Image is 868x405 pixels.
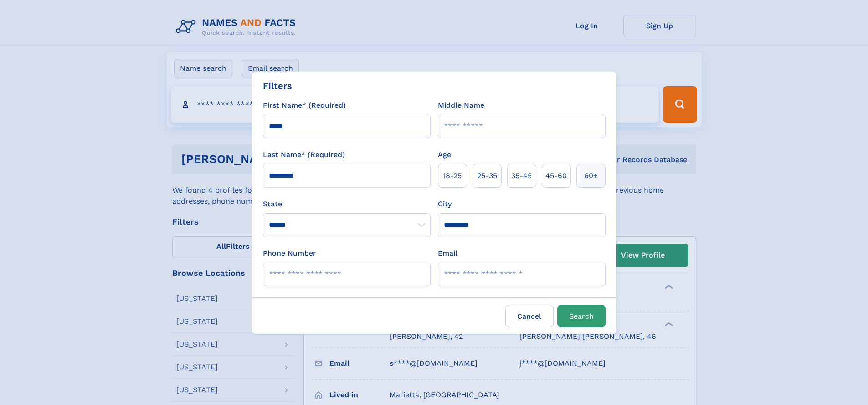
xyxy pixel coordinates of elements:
label: Phone Number [263,248,316,259]
button: Search [557,305,606,327]
span: 25‑35 [477,170,497,181]
span: 18‑25 [443,170,462,181]
span: 35‑45 [511,170,532,181]
label: Middle Name [438,100,484,111]
label: First Name* (Required) [263,100,346,111]
span: 60+ [584,170,598,181]
span: 45‑60 [545,170,567,181]
label: Last Name* (Required) [263,149,345,160]
label: State [263,199,431,210]
label: Email [438,248,457,259]
label: Cancel [505,305,554,327]
div: Filters [263,79,292,93]
label: City [438,199,452,210]
label: Age [438,149,451,160]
